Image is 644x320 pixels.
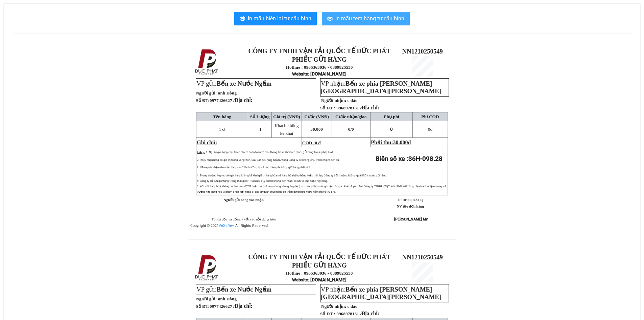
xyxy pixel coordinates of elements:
[197,151,205,154] span: Lưu ý:
[235,303,253,309] span: Địa chỉ:
[335,14,404,23] span: In mẫu tem hàng tự cấu hình
[210,98,253,103] span: 0977426627 /
[212,217,276,221] span: Tôi đã đọc và đồng ý với các nội dung trên
[286,65,353,70] strong: Hotline : 0965363036 - 0389825550
[421,114,439,119] span: Phí COD
[310,127,323,132] span: 30.000
[248,253,390,260] strong: CÔNG TY TNHH VẬN TẢI QUỐC TẾ ĐỨC PHÁT
[393,140,408,145] span: 30.000
[361,105,379,110] span: Địa chỉ:
[321,80,441,94] span: Bến xe phía [PERSON_NAME][GEOGRAPHIC_DATA][PERSON_NAME]
[320,311,335,316] strong: Số ĐT :
[219,127,225,132] span: 1 ct
[197,166,311,169] span: 3: Nếu người nhận đến nhận hàng sau 24h thì Công ty sẽ tính thêm phí trông giữ hàng phát sinh.
[286,271,353,276] strong: Hotline : 0965363036 - 0389825550
[292,262,347,269] strong: PHIẾU GỬI HÀNG
[335,114,367,119] span: Cước nhận/giao
[234,12,317,25] button: printerIn mẫu biên lai tự cấu hình
[193,254,221,282] img: logo
[197,185,447,193] span: 6: Đối với hàng hoá không có hoá đơn GTGT hoặc có hoá đơn nhưng không hợp lệ (do quản lý thị trườ...
[206,151,334,154] span: 1: Người gửi hàng chịu trách nhiệm hoàn toàn về mọi thông tin kê khai trên phiếu gửi hàng trước p...
[197,179,328,183] span: 5: Công ty chỉ lưu giữ hàng trong thời gian 1 tuần nếu quý khách không đến nhận, sẽ lưu về kho ho...
[292,56,347,63] strong: PHIẾU GỬI HÀNG
[292,277,347,282] strong: : [DOMAIN_NAME]
[240,16,245,22] span: printer
[348,127,354,132] span: 0/
[196,90,217,95] strong: Người gửi:
[321,98,346,103] strong: Người nhận:
[248,14,311,23] span: In mẫu biên lai tự cấu hình
[321,80,441,94] span: VP nhận:
[219,223,232,228] a: VeXeRe
[197,158,339,162] span: 2: Phiếu nhận hàng có giá trị trong vòng 24h. Sau 24h nếu hàng hóa hư hỏng Công ty sẽ không chịu ...
[428,127,430,132] span: 0
[428,127,432,132] span: đ
[347,304,357,309] span: c đào
[376,155,443,163] strong: Biển số xe :
[218,90,237,95] span: anh Đông
[259,127,262,132] span: 1
[193,48,221,76] img: logo
[213,114,231,119] span: Tên hàng
[336,311,379,316] span: 0968978131 /
[336,105,379,110] span: 0968978131 /
[196,80,271,87] span: VP gửi:
[315,140,320,145] span: 0 đ
[320,105,335,110] strong: Số ĐT :
[273,114,300,119] span: Giá trị (VNĐ)
[302,140,321,145] span: COD :
[408,140,411,145] span: đ
[397,205,424,208] strong: NV tạo đơn hàng
[217,286,272,293] span: Bến xe Nước Ngầm
[223,198,264,202] strong: Người gửi hàng xác nhận
[322,12,410,25] button: printerIn mẫu tem hàng tự cấu hình
[275,123,299,136] span: Khách không kê khai
[347,98,357,103] span: c đào
[248,47,390,55] strong: CÔNG TY TNHH VẬN TẢI QUỐC TẾ ĐỨC PHÁT
[196,304,252,309] strong: Số ĐT:
[352,127,354,132] span: 0
[402,48,443,55] span: NN1210250549
[250,114,270,119] span: Số Lượng
[210,304,253,309] span: 0977426627 /
[371,140,411,145] span: Phải thu:
[190,223,268,228] span: Copyright © 2021 – All Rights Reserved
[196,286,271,293] span: VP gửi:
[321,304,346,309] strong: Người nhận:
[390,127,393,132] span: 0
[327,16,333,22] span: printer
[408,155,443,163] span: 36H-098.28
[292,277,308,282] span: Website
[196,98,252,103] strong: Số ĐT:
[218,296,237,301] span: anh Đông
[398,198,423,202] span: 18:10:08 [DATE]
[292,71,308,77] span: Website
[197,140,217,145] span: Ghi chú:
[235,97,253,103] span: Địa chỉ:
[197,174,387,177] span: 4: Trong trường hợp người gửi hàng không kê khai giá trị hàng hóa mà hàng hóa bị hư hỏng hoặc thấ...
[321,286,441,300] span: VP nhận:
[196,296,217,301] strong: Người gửi:
[402,254,443,261] span: NN1210250549
[217,80,272,87] span: Bến xe Nước Ngầm
[304,114,329,119] span: Cước (VNĐ)
[384,114,399,119] span: Phụ phí
[361,311,379,316] span: Địa chỉ:
[321,286,441,300] span: Bến xe phía [PERSON_NAME][GEOGRAPHIC_DATA][PERSON_NAME]
[292,71,347,77] strong: : [DOMAIN_NAME]
[394,217,428,221] strong: [PERSON_NAME] My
